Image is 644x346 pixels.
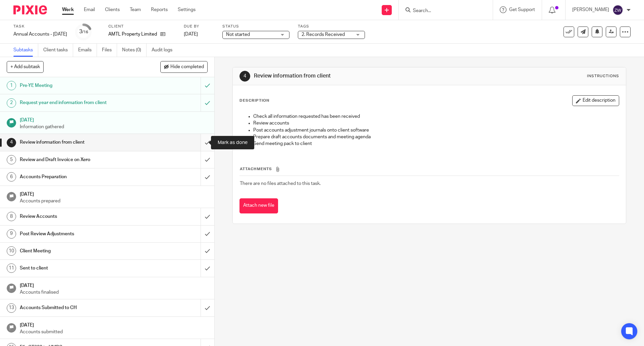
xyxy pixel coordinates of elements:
[587,73,619,79] div: Instructions
[102,44,117,57] a: Files
[253,120,619,127] p: Review accounts
[253,113,619,120] p: Check all information requested has been received
[240,181,321,186] span: There are no files attached to this task.
[7,138,16,147] div: 4
[7,229,16,239] div: 9
[108,31,157,38] p: AMTL Property Limited
[20,155,136,165] h1: Review and Draft Invoice on Xero
[239,198,278,213] button: Attach new file
[20,320,208,329] h1: [DATE]
[7,155,16,164] div: 5
[20,123,208,130] p: Information gathered
[254,72,444,80] h1: Review information from client
[412,8,473,14] input: Search
[122,44,147,57] a: Notes (0)
[7,246,16,256] div: 10
[572,6,609,13] p: [PERSON_NAME]
[82,30,88,34] small: /16
[20,246,136,256] h1: Client Meeting
[20,211,136,221] h1: Review Accounts
[79,28,88,36] div: 3
[13,31,67,38] div: Annual Accounts - [DATE]
[105,6,120,13] a: Clients
[13,24,67,29] label: Task
[20,198,208,204] p: Accounts prepared
[509,7,535,12] span: Get Support
[130,6,141,13] a: Team
[572,95,619,106] button: Edit description
[20,229,136,239] h1: Post Review Adjustments
[108,24,175,29] label: Client
[178,6,196,13] a: Settings
[239,98,269,103] p: Description
[298,24,365,29] label: Tags
[170,64,204,70] span: Hide completed
[84,6,95,13] a: Email
[7,303,16,313] div: 13
[43,44,73,57] a: Client tasks
[253,127,619,134] p: Post accounts adjustment journals onto client software
[253,140,619,147] p: Send meeting pack to client
[13,5,47,14] img: Pixie
[302,32,345,37] span: 2. Records Received
[7,172,16,182] div: 6
[20,189,208,198] h1: [DATE]
[20,172,136,182] h1: Accounts Preparation
[20,329,208,335] p: Accounts submitted
[7,263,16,273] div: 11
[20,281,208,289] h1: [DATE]
[7,98,16,108] div: 2
[20,137,136,147] h1: Review information from client
[7,212,16,221] div: 8
[13,31,67,38] div: Annual Accounts - July 2025
[20,98,136,108] h1: Request year end information from client
[239,71,250,82] div: 4
[20,289,208,296] p: Accounts finalised
[222,24,289,29] label: Status
[7,81,16,90] div: 1
[151,6,168,13] a: Reports
[78,44,97,57] a: Emails
[612,5,623,15] img: svg%3E
[184,32,198,37] span: [DATE]
[253,134,619,140] p: Prepare draft accounts documents and meeting agenda
[7,61,44,72] button: + Add subtask
[20,115,208,123] h1: [DATE]
[184,24,214,29] label: Due by
[13,44,38,57] a: Subtasks
[20,81,136,91] h1: Pre-YE Meeting
[226,32,250,37] span: Not started
[240,167,272,171] span: Attachments
[160,61,208,72] button: Hide completed
[20,303,136,313] h1: Accounts Submitted to CH
[62,6,74,13] a: Work
[20,263,136,273] h1: Sent to client
[152,44,177,57] a: Audit logs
